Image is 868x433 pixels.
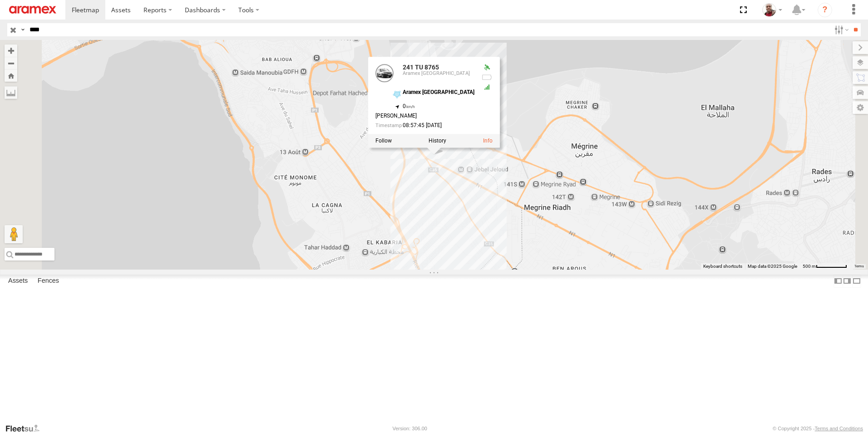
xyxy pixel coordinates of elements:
[831,23,850,36] label: Search Filter Options
[800,263,850,270] button: Map Scale: 500 m per 65 pixels
[815,426,863,431] a: Terms and Conditions
[759,3,785,17] div: Majdi Ghannoudi
[429,138,446,144] label: View Asset History
[843,275,852,288] label: Dock Summary Table to the Right
[833,275,843,288] label: Dock Summary Table to the Left
[403,71,474,77] div: Aramex [GEOGRAPHIC_DATA]
[403,64,439,71] a: 241 TU 8765
[5,44,17,57] button: Zoom in
[5,424,47,433] a: Visit our Website
[852,275,861,288] label: Hide Summary Table
[773,426,863,431] div: © Copyright 2025 -
[9,6,56,14] img: aramex-logo.svg
[403,89,474,95] div: Aramex [GEOGRAPHIC_DATA]
[483,138,493,144] a: View Asset Details
[854,265,864,268] a: Terms (opens in new tab)
[748,264,797,269] span: Map data ©2025 Google
[375,123,474,129] div: Date/time of location update
[482,64,493,71] div: Valid GPS Fix
[5,86,17,99] label: Measure
[403,103,415,109] span: 0
[703,263,742,270] button: Keyboard shortcuts
[5,57,17,69] button: Zoom out
[803,264,816,269] span: 500 m
[375,138,392,144] label: Realtime tracking of Asset
[482,84,493,91] div: GSM Signal = 5
[375,64,394,82] a: View Asset Details
[853,101,868,114] label: Map Settings
[818,3,832,17] i: ?
[33,275,64,287] label: Fences
[482,74,493,81] div: No battery health information received from this device.
[375,113,474,119] div: [PERSON_NAME]
[5,225,23,243] button: Drag Pegman onto the map to open Street View
[4,275,32,287] label: Assets
[19,23,26,36] label: Search Query
[5,69,17,82] button: Zoom Home
[393,426,427,431] div: Version: 306.00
